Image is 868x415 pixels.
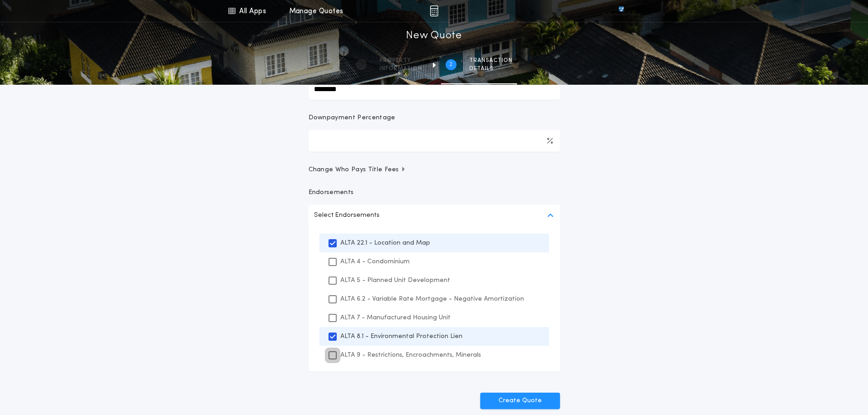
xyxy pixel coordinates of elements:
p: ALTA 6.2 - Variable Rate Mortgage - Negative Amortization [340,294,524,304]
span: information [380,65,422,72]
p: Endorsements [308,188,560,197]
p: ALTA 22.1 - Location and Map [340,238,430,248]
button: Select Endorsements [308,205,560,226]
img: vs-icon [602,6,640,15]
p: ALTA 8.1 - Environmental Protection Lien [340,332,462,341]
span: details [469,65,513,72]
h1: New Quote [406,29,462,43]
input: New Loan Amount [308,78,560,100]
img: img [430,5,438,16]
p: ALTA 5 - Planned Unit Development [340,276,450,285]
button: Change Who Pays Title Fees [308,165,560,174]
p: Select Endorsements [314,210,380,221]
h2: 2 [449,61,452,68]
p: Downpayment Percentage [308,113,395,123]
input: Downpayment Percentage [308,130,560,152]
ul: Select Endorsements [308,226,560,372]
span: Property [380,57,422,64]
span: Transaction [469,57,513,64]
p: ALTA 4 - Condominium [340,257,410,266]
p: ALTA 7 - Manufactured Housing Unit [340,313,451,323]
p: ALTA 9 - Restrictions, Encroachments, Minerals [340,350,481,360]
span: Change Who Pays Title Fees [308,165,406,174]
button: Create Quote [480,393,560,409]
